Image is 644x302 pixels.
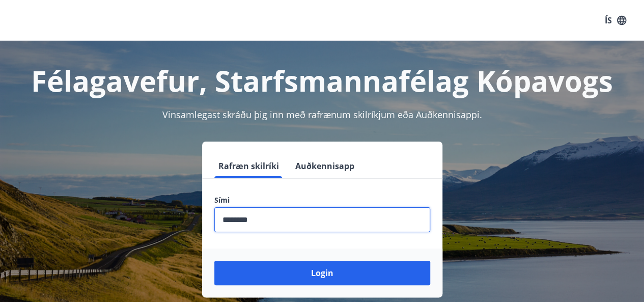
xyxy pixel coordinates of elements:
button: Rafræn skilríki [214,154,283,178]
button: Login [214,261,430,285]
button: Auðkennisapp [291,154,358,178]
h1: Félagavefur, Starfsmannafélag Kópavogs [12,61,632,100]
label: Sími [214,195,430,205]
button: ÍS [599,11,632,30]
span: Vinsamlegast skráðu þig inn með rafrænum skilríkjum eða Auðkennisappi. [162,108,482,121]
